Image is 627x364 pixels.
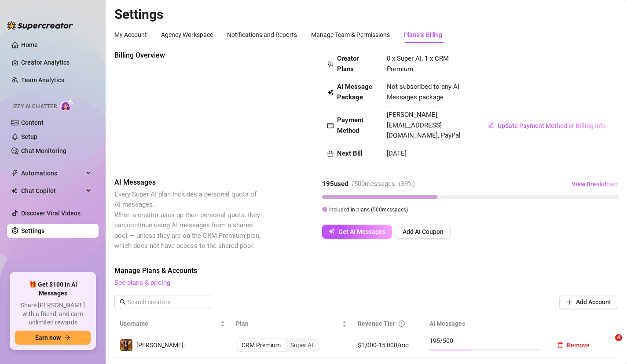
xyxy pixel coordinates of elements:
[322,225,392,239] button: Get AI Messages
[352,180,395,188] span: / 500 messages
[15,280,91,298] span: 🎁 Get $100 in AI Messages
[114,30,147,40] div: My Account
[21,210,81,217] a: Discover Viral Videos
[21,76,64,84] a: Team Analytics
[114,6,618,23] h2: Settings
[597,334,618,355] iframe: Intercom live chat
[352,332,424,358] td: $1,000-15,000/mo
[387,82,470,102] span: Not subscribed to any AI Messages package
[337,149,363,157] strong: Next Bill
[231,315,352,332] th: Plan
[21,41,38,48] a: Home
[286,339,318,351] div: Super AI
[311,30,390,40] div: Manage Team & Permissions
[11,188,17,194] img: Chat Copilot
[21,119,44,126] a: Content
[327,123,334,129] span: credit-card
[21,55,92,69] a: Creator Analytics
[11,170,18,177] span: thunderbolt
[488,122,494,128] span: edit
[114,177,262,188] span: AI Messages
[424,315,545,332] th: AI Messages
[566,299,572,305] span: plus
[396,225,451,239] button: Add AI Coupon
[12,102,57,111] span: Izzy AI Chatter
[236,319,340,328] span: Plan
[237,339,286,351] div: CRM Premium
[387,149,407,157] span: [DATE]
[337,116,363,135] strong: Payment Method
[576,298,611,306] span: Add Account
[21,166,84,180] span: Automations
[358,320,395,327] span: Revenue Tier
[404,30,442,40] div: Plans & Billing
[114,50,262,61] span: Billing Overview
[21,147,66,154] a: Chat Monitoring
[615,334,622,341] span: 4
[338,228,385,235] span: Get AI Messages
[322,180,348,188] strong: 195 used
[114,266,618,276] span: Manage Plans & Accounts
[120,339,132,351] img: Guido:
[559,295,618,309] button: Add Account
[329,207,408,213] span: Included in plans ( 500 messages)
[15,301,91,327] span: Share [PERSON_NAME] with a friend, and earn unlimited rewards
[557,342,563,348] span: delete
[114,315,231,332] th: Username
[21,227,44,234] a: Settings
[161,30,213,40] div: Agency Workspace
[387,111,461,139] span: [PERSON_NAME], [EMAIL_ADDRESS][DOMAIN_NAME], PayPal
[429,336,539,346] span: 195 / 500
[567,342,590,349] span: Remove
[236,338,319,352] div: segmented control
[136,342,185,349] span: [PERSON_NAME]:
[227,30,297,40] div: Notifications and Reports
[21,133,37,140] a: Setup
[571,177,618,191] button: View Breakdown
[403,228,444,235] span: Add AI Coupon
[7,21,73,30] img: logo-BBDzfeDw.svg
[399,180,415,188] span: ( 39 %)
[120,319,218,328] span: Username
[21,184,84,198] span: Chat Copilot
[498,122,606,129] span: Update Payment Method or Billing Info
[337,55,359,73] strong: Creator Plans
[64,335,70,341] span: arrow-right
[120,299,126,305] span: search
[337,83,372,101] strong: AI Message Package
[35,334,61,341] span: Earn now
[114,279,170,287] a: See plans & pricing
[399,320,405,327] span: info-circle
[327,61,334,67] span: team
[327,151,334,157] span: calendar
[128,297,199,307] input: Search creators
[60,99,74,112] img: AI Chatter
[550,338,597,352] button: Remove
[572,181,618,188] span: View Breakdown
[15,331,91,345] button: Earn nowarrow-right
[481,119,613,133] button: Update Payment Method or Billing Info
[114,190,260,250] span: Every Super AI plan includes a personal quota of AI messages. When a creator uses up their person...
[387,55,449,73] span: 0 x Super AI, 1 x CRM Premium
